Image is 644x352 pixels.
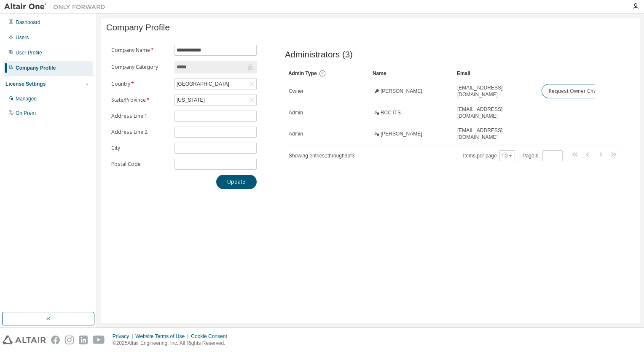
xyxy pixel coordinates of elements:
[111,113,169,119] label: Address Line 1
[111,81,169,87] label: Country
[175,79,256,89] div: [GEOGRAPHIC_DATA]
[65,336,74,344] img: instagram.svg
[111,64,169,70] label: Company Category
[457,106,534,119] span: [EMAIL_ADDRESS][DOMAIN_NAME]
[288,70,317,76] span: Admin Type
[373,67,450,80] div: Name
[542,84,613,98] button: Request Owner Change
[16,65,56,71] div: Company Profile
[381,109,401,116] span: RCC ITS
[216,175,257,189] button: Update
[289,109,303,116] span: Admin
[113,340,232,347] p: © 2025 Altair Engineering, Inc. All Rights Reserved.
[16,49,42,56] div: User Profile
[106,23,170,32] span: Company Profile
[175,79,231,89] div: [GEOGRAPHIC_DATA]
[191,333,232,340] div: Cookie Consent
[457,67,534,80] div: Email
[457,127,534,141] span: [EMAIL_ADDRESS][DOMAIN_NAME]
[16,95,37,102] div: Managed
[51,336,60,344] img: facebook.svg
[285,50,353,60] span: Administrators (3)
[16,19,40,26] div: Dashboard
[4,3,110,11] img: Altair One
[111,97,169,103] label: State/Province
[111,161,169,168] label: Postal Code
[16,34,29,41] div: Users
[111,47,169,54] label: Company Name
[5,81,46,87] div: License Settings
[93,336,105,344] img: youtube.svg
[175,95,256,105] div: [US_STATE]
[289,88,303,95] span: Owner
[16,110,36,116] div: On Prem
[457,84,534,98] span: [EMAIL_ADDRESS][DOMAIN_NAME]
[463,150,515,161] span: Items per page
[289,130,303,137] span: Admin
[111,129,169,135] label: Address Line 2
[79,336,88,344] img: linkedin.svg
[523,150,563,161] span: Page n.
[111,145,169,152] label: City
[135,333,191,340] div: Website Terms of Use
[502,152,513,159] button: 10
[381,130,422,137] span: [PERSON_NAME]
[113,333,135,340] div: Privacy
[381,88,422,95] span: [PERSON_NAME]
[289,153,354,159] span: Showing entries 1 through 3 of 3
[3,336,46,344] img: altair_logo.svg
[175,95,206,105] div: [US_STATE]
